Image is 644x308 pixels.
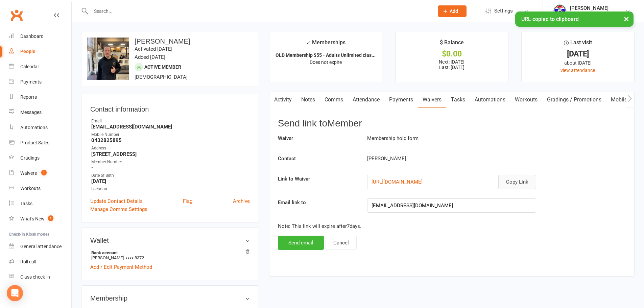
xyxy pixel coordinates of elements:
[135,54,165,60] time: Added [DATE]
[90,205,147,213] a: Manage Comms Settings
[402,59,502,70] p: Next: [DATE] Last: [DATE]
[273,198,362,207] label: Email link to
[310,60,342,65] span: Does not expire
[20,94,37,100] div: Reports
[20,140,49,145] div: Product Sales
[278,222,626,230] p: Note: This link will expire after 7 days.
[20,186,41,191] div: Workouts
[306,40,310,46] i: ✓
[273,155,362,163] label: Contact
[362,134,571,142] div: Membership hold form
[9,254,71,269] a: Roll call
[87,38,129,80] img: image1719827712.png
[20,64,39,69] div: Calendar
[91,250,246,255] strong: Bank account
[320,92,348,108] a: Comms
[402,50,502,57] div: $0.00
[553,4,567,18] img: thumb_image1718682644.png
[560,68,595,73] a: view attendance
[90,249,250,261] li: [PERSON_NAME]
[91,151,250,157] strong: [STREET_ADDRESS]
[9,135,71,150] a: Product Sales
[91,159,250,165] div: Member Number
[91,132,250,138] div: Mobile Number
[9,166,71,181] a: Waivers 1
[20,259,36,264] div: Roll call
[20,155,40,161] div: Gradings
[9,74,71,90] a: Payments
[528,50,628,57] div: [DATE]
[183,197,192,205] a: Flag
[20,274,50,280] div: Class check-in
[90,103,250,113] h3: Contact information
[510,92,542,108] a: Workouts
[7,285,23,301] div: Open Intercom Messenger
[20,33,44,39] div: Dashboard
[135,46,172,52] time: Activated [DATE]
[9,181,71,196] a: Workouts
[20,110,42,115] div: Messages
[564,38,592,50] div: Last visit
[269,92,296,108] a: Activity
[446,92,470,108] a: Tasks
[440,38,464,50] div: $ Balance
[273,134,362,142] label: Waiver
[90,294,250,302] h3: Membership
[91,118,250,124] div: Email
[372,179,423,185] a: [URL][DOMAIN_NAME]
[542,92,606,108] a: Gradings / Promotions
[20,201,32,206] div: Tasks
[498,175,536,189] button: Copy Link
[20,244,62,249] div: General attendance
[91,178,250,184] strong: [DATE]
[515,11,634,27] div: URL copied to clipboard
[8,7,25,24] a: Clubworx
[384,92,418,108] a: Payments
[135,74,188,80] span: [DEMOGRAPHIC_DATA]
[528,59,628,67] div: about [DATE]
[570,11,616,17] div: SRG Thai Boxing Gym
[144,64,181,70] span: Active member
[9,150,71,166] a: Gradings
[278,236,324,250] button: Send email
[348,92,384,108] a: Attendance
[9,90,71,105] a: Reports
[9,269,71,285] a: Class kiosk mode
[91,137,250,143] strong: 0432825895
[125,255,144,260] span: xxxx 8372
[606,92,643,108] a: Mobile App
[494,3,513,19] span: Settings
[9,196,71,211] a: Tasks
[9,239,71,254] a: General attendance kiosk mode
[20,125,48,130] div: Automations
[89,6,429,16] input: Search...
[470,92,510,108] a: Automations
[91,186,250,192] div: Location
[9,120,71,135] a: Automations
[9,211,71,227] a: What's New1
[20,79,42,85] div: Payments
[48,215,53,221] span: 1
[20,49,35,54] div: People
[91,145,250,151] div: Address
[438,5,467,17] button: Add
[9,59,71,74] a: Calendar
[326,236,357,250] button: Cancel
[273,175,362,183] label: Link to Waiver
[90,197,143,205] a: Update Contact Details
[9,44,71,59] a: People
[91,124,250,130] strong: [EMAIL_ADDRESS][DOMAIN_NAME]
[306,38,345,51] div: Memberships
[620,11,633,26] button: ×
[233,197,250,205] a: Archive
[90,237,250,244] h3: Wallet
[91,172,250,179] div: Date of Birth
[91,165,250,171] strong: -
[87,38,253,45] h3: [PERSON_NAME]
[276,52,376,58] strong: OLD Membership $55 - Adults Unlimited clas...
[41,170,47,175] span: 1
[9,105,71,120] a: Messages
[20,216,45,221] div: What's New
[90,263,152,271] a: Add / Edit Payment Method
[296,92,320,108] a: Notes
